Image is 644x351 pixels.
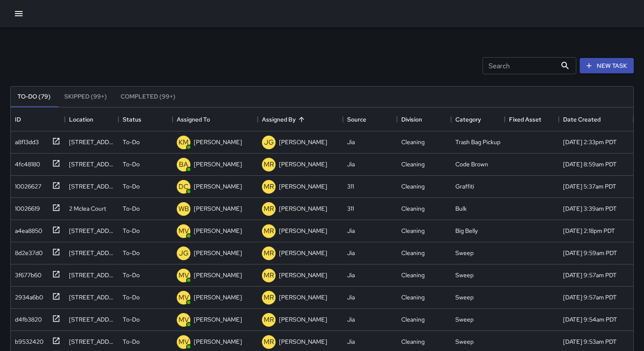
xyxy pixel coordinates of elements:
div: Location [69,107,93,131]
p: To-Do [123,226,140,235]
p: KM [178,137,189,148]
div: d4fb3820 [11,312,42,324]
div: 9/23/2025, 2:33pm PDT [563,138,617,146]
div: Bulk [455,204,467,213]
div: Assigned To [172,107,258,131]
div: Jia [347,226,355,235]
p: [PERSON_NAME] [279,293,327,302]
div: Location [65,107,119,131]
div: Date Created [559,107,633,131]
p: [PERSON_NAME] [194,138,242,146]
div: b9532420 [11,334,43,346]
div: 9/22/2025, 9:57am PDT [563,271,617,279]
div: 9/22/2025, 9:53am PDT [563,337,617,346]
p: MR [264,248,274,258]
div: Cleaning [401,182,425,191]
div: ID [11,107,65,131]
p: MR [264,315,274,325]
div: Sweep [455,249,474,257]
button: Sort [296,113,308,125]
div: 10026619 [11,201,40,213]
p: JG [179,248,189,258]
p: To-Do [123,315,140,324]
p: [PERSON_NAME] [194,204,242,213]
p: To-Do [123,204,140,213]
div: Assigned By [258,107,343,131]
div: Cleaning [401,160,425,168]
div: a4ea8850 [11,223,42,235]
div: 9/23/2025, 8:59am PDT [563,160,617,168]
p: MR [264,182,274,192]
div: Division [401,107,422,131]
p: [PERSON_NAME] [279,160,327,168]
p: MR [264,293,274,303]
div: 9/23/2025, 3:39am PDT [563,204,617,213]
p: JG [264,137,274,148]
p: [PERSON_NAME] [194,271,242,279]
button: Skipped (99+) [57,87,114,107]
p: MR [264,204,274,214]
p: MR [264,337,274,347]
p: [PERSON_NAME] [279,182,327,191]
div: 3f677b60 [11,267,41,279]
p: [PERSON_NAME] [194,226,242,235]
p: [PERSON_NAME] [279,138,327,146]
div: 1070 Howard Street [69,138,115,146]
p: [PERSON_NAME] [279,337,327,346]
div: Cleaning [401,337,425,346]
p: To-Do [123,160,140,168]
div: 9/23/2025, 5:37am PDT [563,182,616,191]
p: To-Do [123,271,140,279]
p: [PERSON_NAME] [279,271,327,279]
p: MV [178,337,189,347]
div: Sweep [455,293,474,302]
div: Category [451,107,505,131]
div: Division [397,107,451,131]
div: Assigned To [177,107,210,131]
div: Jia [347,249,355,257]
div: 8d2e37d0 [11,245,43,257]
p: MV [178,270,189,281]
button: New Task [580,58,634,74]
div: Source [343,107,397,131]
div: Jia [347,271,355,279]
p: DC [178,182,189,192]
div: Cleaning [401,138,425,146]
div: Cleaning [401,204,425,213]
p: [PERSON_NAME] [194,337,242,346]
div: 9/22/2025, 9:54am PDT [563,315,617,324]
div: Fixed Asset [505,107,559,131]
div: 9/22/2025, 9:59am PDT [563,249,617,257]
div: Jia [347,138,355,146]
p: MR [264,160,274,170]
div: Date Created [563,107,601,131]
div: Sweep [455,337,474,346]
div: a8f13dd3 [11,134,39,146]
div: 2934a6b0 [11,290,43,302]
div: 650 7th Street [69,249,115,257]
div: Cleaning [401,271,425,279]
button: Completed (99+) [114,87,182,107]
p: MV [178,293,189,303]
div: Jia [347,160,355,168]
p: [PERSON_NAME] [194,182,242,191]
div: 757 Brannan Street [69,315,115,324]
div: 4fc48180 [11,157,40,168]
div: Graffiti [455,182,474,191]
p: MV [178,226,189,236]
div: Fixed Asset [509,107,541,131]
div: 757 Brannan Street [69,337,115,346]
div: Big Belly [455,226,478,235]
p: To-Do [123,337,140,346]
p: [PERSON_NAME] [279,249,327,257]
div: Cleaning [401,226,425,235]
div: Jia [347,315,355,324]
div: 311 [347,182,354,191]
div: Cleaning [401,249,425,257]
div: 1069 Howard Street [69,160,115,168]
p: WB [178,204,189,214]
div: Status [118,107,172,131]
div: 785 Brannan Street [69,293,115,302]
div: Sweep [455,271,474,279]
p: [PERSON_NAME] [279,204,327,213]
